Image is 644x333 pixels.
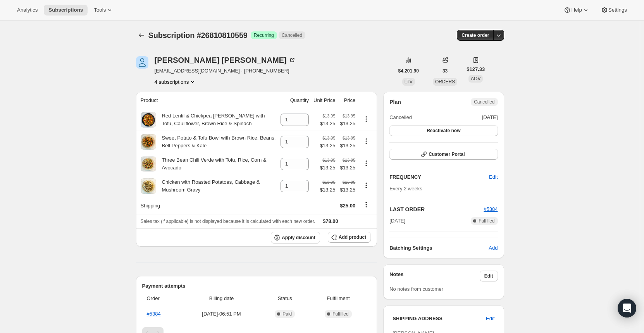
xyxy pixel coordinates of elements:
button: Add product [328,232,371,243]
button: 33 [438,66,452,76]
button: Product actions [360,181,372,190]
span: AOV [471,76,480,81]
span: $13.25 [340,164,355,172]
span: $13.25 [320,164,336,172]
span: [EMAIL_ADDRESS][DOMAIN_NAME] · [PHONE_NUMBER] [155,67,296,75]
small: $13.95 [343,180,355,185]
button: Edit [480,271,498,281]
span: Fulfillment [310,295,366,302]
small: $13.95 [343,114,355,118]
span: Add [489,244,498,252]
span: $13.25 [340,186,355,194]
small: $13.95 [343,136,355,140]
span: Every 2 weeks [389,186,422,192]
span: Fulfilled [332,311,348,317]
span: $13.25 [320,142,336,150]
div: Three Bean Chili Verde with Tofu, Rice, Corn & Avocado [156,156,276,172]
span: Subscriptions [48,7,83,13]
button: Apply discount [271,232,320,243]
button: Reactivate now [389,125,498,136]
th: Quantity [278,92,311,109]
div: Chicken with Roasted Potatoes, Cabbage & Mushroom Gravy [156,178,276,194]
button: Add [484,242,502,254]
span: Subscription #26810810559 [148,31,248,40]
span: Recurring [254,32,274,38]
button: Product actions [155,78,197,86]
span: $25.00 [340,203,355,209]
span: Reactivate now [427,128,460,134]
button: Product actions [360,115,372,123]
button: Analytics [12,5,42,16]
span: Paid [282,311,292,317]
span: Status [264,295,306,302]
span: Cancelled [282,32,302,38]
span: Cancelled [474,99,494,105]
h3: Notes [389,271,480,281]
span: No notes from customer [389,286,443,292]
span: [DATE] [389,217,405,225]
span: ORDERS [435,79,455,85]
span: Customer Portal [429,151,465,157]
div: Red Lentil & Chickpea [PERSON_NAME] with Tofu, Cauliflower, Brown Rice & Spinach [156,112,276,128]
button: Edit [481,312,499,325]
img: product img [141,112,156,127]
span: [DATE] · 06:51 PM [183,310,260,318]
h3: SHIPPING ADDRESS [393,315,486,323]
button: $4,201.90 [394,66,424,76]
span: $127.33 [467,66,485,73]
span: 33 [443,68,448,74]
h6: Batching Settings [389,244,489,252]
button: Product actions [360,137,372,145]
span: $13.25 [320,186,336,194]
span: $78.00 [323,218,338,224]
h2: LAST ORDER [389,205,484,213]
th: Shipping [136,197,279,214]
button: Settings [596,5,632,16]
button: Subscriptions [136,30,147,41]
small: $13.95 [322,158,335,162]
span: Edit [486,315,494,323]
th: Price [337,92,358,109]
small: $13.95 [322,114,335,118]
button: Shipping actions [360,200,372,209]
span: Cancelled [389,114,412,121]
span: Edit [484,273,493,279]
small: $13.95 [322,180,335,185]
span: LTV [405,79,413,85]
span: Fulfilled [479,218,494,224]
small: $13.95 [322,136,335,140]
span: [DATE] [482,114,498,121]
a: #5384 [147,311,161,317]
span: Create order [461,32,489,38]
h2: FREQUENCY [389,173,489,181]
button: Product actions [360,159,372,167]
span: Add product [339,234,366,240]
div: Sweet Potato & Tofu Bowl with Brown Rice, Beans, Bell Peppers & Kale [156,134,276,150]
span: Edit [489,173,498,181]
span: Analytics [17,7,38,13]
span: Steven Roberts [136,56,148,69]
span: $4,201.90 [398,68,419,74]
th: Product [136,92,279,109]
a: #5384 [484,206,498,212]
div: [PERSON_NAME] [PERSON_NAME] [155,56,296,64]
button: Tools [89,5,118,16]
button: #5384 [484,205,498,213]
span: Tools [94,7,106,13]
span: $13.25 [340,142,355,150]
span: Help [571,7,582,13]
button: Subscriptions [44,5,88,16]
h2: Payment attempts [142,282,371,290]
small: $13.95 [343,158,355,162]
img: product img [141,157,156,172]
h2: Plan [389,98,401,106]
span: $13.25 [340,120,355,128]
img: product img [141,134,156,150]
button: Help [559,5,594,16]
button: Customer Portal [389,149,498,160]
img: product img [141,178,156,193]
span: Apply discount [282,235,315,241]
span: Settings [608,7,627,13]
button: Edit [484,171,502,183]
